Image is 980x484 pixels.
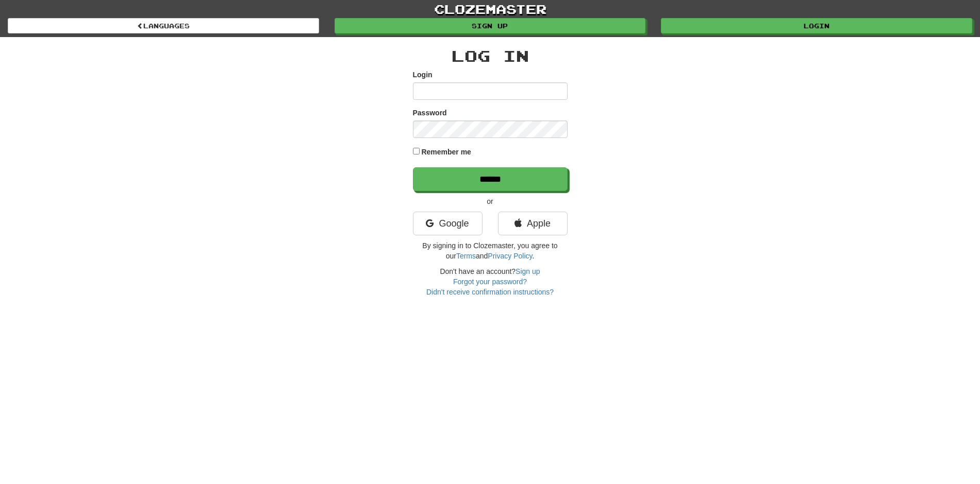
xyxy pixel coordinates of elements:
a: Terms [456,252,476,260]
a: Google [413,212,483,235]
div: Don't have an account? [413,266,568,297]
a: Didn't receive confirmation instructions? [426,288,554,296]
a: Sign up [335,18,646,33]
a: Privacy Policy [488,252,532,260]
label: Remember me [421,147,471,157]
a: Languages [8,18,319,33]
p: By signing in to Clozemaster, you agree to our and . [413,240,568,261]
a: Login [661,18,972,33]
a: Forgot your password? [453,278,527,286]
label: Password [413,108,447,118]
a: Sign up [516,267,540,275]
a: Apple [498,212,568,235]
label: Login [413,70,433,80]
h2: Log In [413,47,568,64]
p: or [413,196,568,206]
